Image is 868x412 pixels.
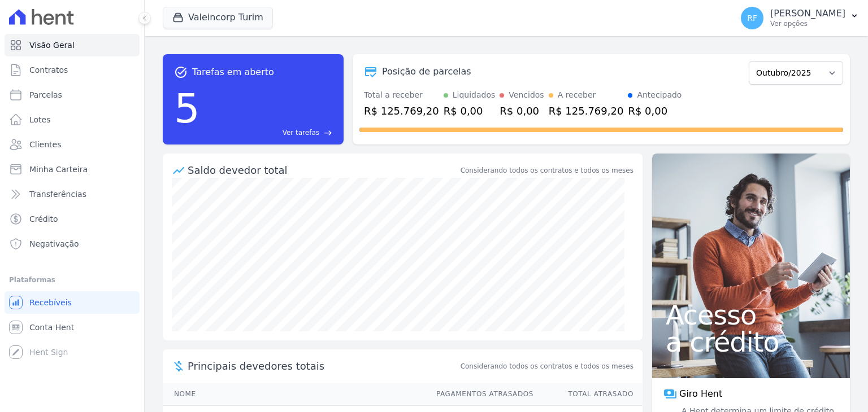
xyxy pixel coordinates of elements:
[29,322,74,333] span: Conta Hent
[163,383,426,406] th: Nome
[29,213,58,225] span: Crédito
[679,387,722,401] span: Giro Hent
[461,361,633,371] span: Considerando todos os contratos e todos os meses
[666,301,836,328] span: Acesso
[364,103,439,119] div: R$ 125.769,20
[283,128,319,138] span: Ver tarefas
[628,103,682,119] div: R$ 0,00
[174,65,188,79] span: task_alt
[5,34,140,56] a: Visão Geral
[29,238,79,249] span: Negativação
[29,297,72,308] span: Recebíveis
[192,65,274,79] span: Tarefas em aberto
[382,65,471,78] div: Posição de parcelas
[205,128,332,138] a: Ver tarefas east
[29,189,86,200] span: Transferências
[637,89,682,101] div: Antecipado
[5,208,140,230] a: Crédito
[324,129,332,137] span: east
[174,79,200,138] div: 5
[509,89,544,101] div: Vencidos
[426,383,534,406] th: Pagamentos Atrasados
[5,183,140,205] a: Transferências
[549,103,624,119] div: R$ 125.769,20
[29,40,75,51] span: Visão Geral
[534,383,643,406] th: Total Atrasado
[163,7,273,28] button: Valeincorp Turim
[29,139,61,150] span: Clientes
[770,8,845,19] p: [PERSON_NAME]
[5,59,140,81] a: Contratos
[666,328,836,356] span: a crédito
[5,316,140,339] a: Conta Hent
[732,2,868,34] button: RF [PERSON_NAME] Ver opções
[29,89,62,100] span: Parcelas
[500,103,544,119] div: R$ 0,00
[558,89,596,101] div: A receber
[188,163,458,178] div: Saldo devedor total
[770,19,845,28] p: Ver opções
[29,64,68,76] span: Contratos
[453,89,496,101] div: Liquidados
[364,89,439,101] div: Total a receber
[5,291,140,314] a: Recebíveis
[444,103,496,119] div: R$ 0,00
[5,233,140,255] a: Negativação
[5,108,140,131] a: Lotes
[461,165,633,176] div: Considerando todos os contratos e todos os meses
[5,133,140,156] a: Clientes
[29,164,88,175] span: Minha Carteira
[747,14,757,22] span: RF
[29,114,51,125] span: Lotes
[188,358,458,374] span: Principais devedores totais
[5,158,140,181] a: Minha Carteira
[9,273,135,287] div: Plataformas
[5,84,140,106] a: Parcelas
